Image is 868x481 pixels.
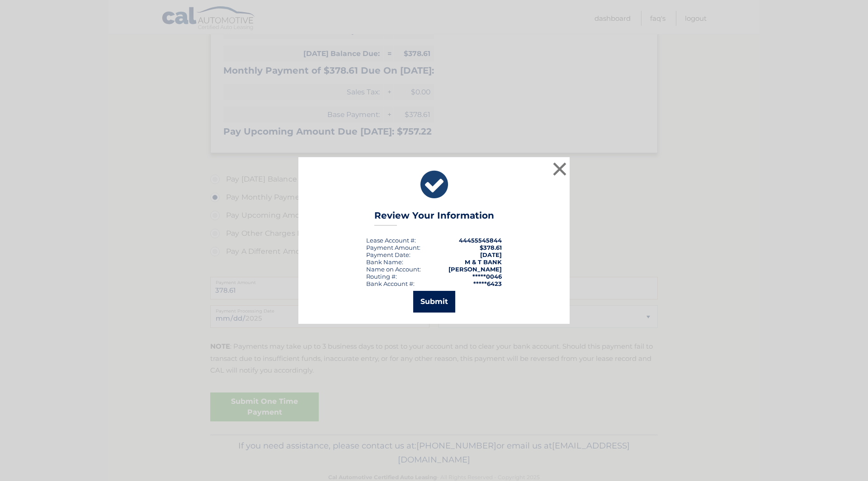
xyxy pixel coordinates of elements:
[366,273,397,280] div: Routing #:
[459,237,502,244] strong: 44455545844
[366,237,416,244] div: Lease Account #:
[366,280,415,287] div: Bank Account #:
[366,244,420,251] div: Payment Amount:
[551,160,569,178] button: ×
[366,258,403,266] div: Bank Name:
[480,251,502,258] span: [DATE]
[366,251,409,258] span: Payment Date
[366,251,410,258] div: :
[413,291,455,313] button: Submit
[465,258,502,266] strong: M & T BANK
[374,210,494,226] h3: Review Your Information
[366,266,421,273] div: Name on Account:
[448,266,502,273] strong: [PERSON_NAME]
[480,244,502,251] span: $378.61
